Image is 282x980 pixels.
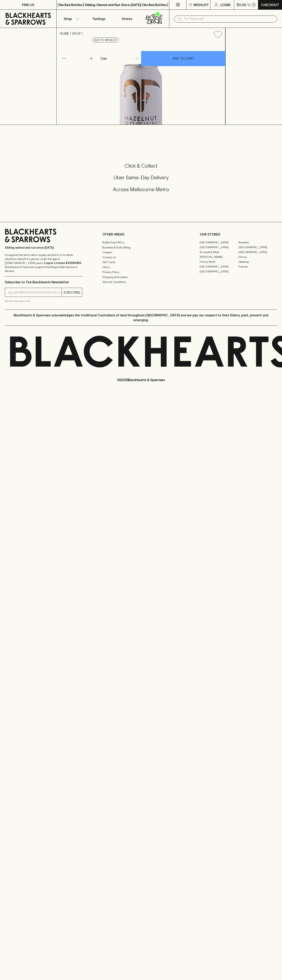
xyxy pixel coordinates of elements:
[238,264,277,269] a: Prahran
[8,289,62,296] input: e.g. jane@blackheartsandsparrows.com.au
[92,16,105,21] p: Tastings
[22,2,34,7] p: FIND US
[57,10,85,28] button: Shop
[237,2,246,7] p: $0.00
[212,29,224,40] button: Add to wishlist
[57,41,225,125] img: 70663.png
[102,250,180,255] a: Careers
[62,288,82,297] button: SUBSCRIBE
[5,186,277,193] h5: Across Melbourne Metro
[141,51,225,66] button: ADD TO CART
[100,56,107,61] p: Can
[238,259,277,264] a: Geelong
[253,4,255,6] p: 0
[102,275,180,279] a: Shipping Information
[92,38,119,42] button: Add to wishlist
[184,16,274,22] input: Try "Pinot noir"
[200,264,238,269] a: [GEOGRAPHIC_DATA]
[102,265,180,270] a: FAQ's
[173,56,194,61] p: ADD TO CART
[238,245,277,250] a: [GEOGRAPHIC_DATA]
[72,32,81,35] a: SHOP
[238,250,277,254] a: [GEOGRAPHIC_DATA]
[200,240,238,245] a: [GEOGRAPHIC_DATA]
[200,250,238,254] a: Brunswick West
[5,146,277,214] div: Call to action block
[5,299,82,303] p: We will never spam you
[63,290,80,295] p: SUBSCRIBE
[85,10,113,28] a: Tastings
[60,32,69,35] a: HOME
[102,270,180,275] a: Privacy Policy
[5,163,277,169] h5: Click & Collect
[102,255,180,260] a: Contact Us
[102,260,180,265] a: Gift Cards
[8,313,274,322] p: Blackhearts & Sparrows acknowledges the traditional Custodians of land throughout [GEOGRAPHIC_DAT...
[5,174,277,181] h5: Uber Same-Day Delivery
[200,254,238,259] a: [PERSON_NAME]
[200,232,277,237] p: OUR STORES
[102,240,180,245] a: Bottle Drop FAQ's
[238,254,277,259] a: Fitzroy
[200,269,238,274] a: [GEOGRAPHIC_DATA]
[220,2,230,7] p: Login
[99,54,141,63] div: Can
[194,2,209,7] p: Wishlist
[64,16,72,21] p: Shop
[44,261,81,265] strong: Liquor License #32064953
[5,253,82,273] p: It is against the law to sell or supply alcohol to, or to obtain alcohol on behalf of a person un...
[238,240,277,245] a: Braddon
[113,10,141,28] a: Stores
[122,16,132,21] p: Stores
[5,246,82,250] p: Sibling owned and run since [DATE]
[261,2,279,7] p: Checkout
[102,280,180,285] a: Terms & Conditions
[102,245,180,250] a: Business & Bulk Gifting
[102,232,180,237] p: OTHER AREAS
[200,259,238,264] a: Fitzroy North
[5,280,82,285] p: Subscribe to The Blackhearts Newsletter
[200,245,238,250] a: [GEOGRAPHIC_DATA]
